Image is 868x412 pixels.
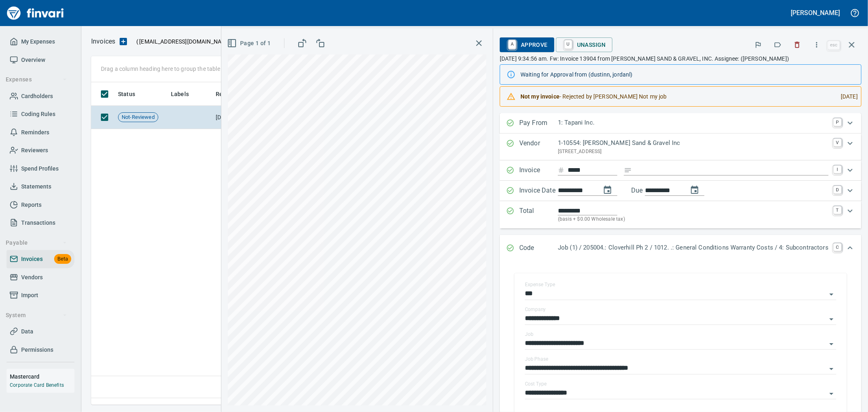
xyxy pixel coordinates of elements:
[519,243,558,254] p: Code
[118,89,135,99] span: Status
[10,372,74,381] h6: Mastercard
[7,51,74,69] a: Overview
[826,35,861,55] span: Close invoice
[21,345,53,355] span: Permissions
[138,37,232,46] span: [EMAIL_ADDRESS][DOMAIN_NAME]
[558,243,829,252] p: Job (1) / 205004.: Cloverhill Ph 2 / 1012. .: General Conditions Warranty Costs / 4: Subcontractors
[788,36,806,54] button: Discard
[7,250,74,268] a: InvoicesBeta
[7,341,74,359] a: Permissions
[225,36,274,51] button: Page 1 of 1
[500,37,554,52] button: AApprove
[5,3,66,23] img: Finvari
[826,338,837,350] button: Open
[229,38,271,48] span: Page 1 of 1
[10,382,64,388] a: Corporate Card Benefits
[520,93,560,100] strong: Not my invoice
[500,55,861,63] p: [DATE] 9:34:56 am. Fw: Invoice 13904 from [PERSON_NAME] SAND & GRAVEL, INC. Assignee: ([PERSON_NA...
[21,200,42,210] span: Reports
[7,141,74,160] a: Reviewers
[500,235,861,262] div: Expand
[171,89,199,99] span: Labels
[826,363,837,375] button: Open
[101,65,220,73] p: Drag a column heading here to group the table
[685,180,704,200] button: change due date
[519,138,558,156] p: Vendor
[21,327,33,337] span: Data
[118,89,146,99] span: Status
[2,235,70,250] button: Payable
[525,332,533,337] label: Job
[525,307,546,312] label: Company
[7,123,74,142] a: Reminders
[833,118,842,126] a: P
[115,37,131,46] button: Upload an Invoice
[7,322,74,341] a: Data
[558,215,829,224] p: (basis + $0.00 Wholesale tax)
[808,36,826,54] button: More
[7,160,74,178] a: Spend Profiles
[21,127,49,138] span: Reminders
[791,9,840,17] h5: [PERSON_NAME]
[525,382,547,387] label: Cost Type
[598,180,617,200] button: change date
[833,243,842,251] a: C
[500,201,861,228] div: Expand
[7,214,74,232] a: Transactions
[212,106,257,129] td: [DATE]
[7,105,74,123] a: Coding Rules
[833,186,842,194] a: D
[769,36,787,54] button: Labels
[118,114,158,121] span: Not-Reviewed
[21,290,38,300] span: Import
[21,182,51,192] span: Statements
[216,89,251,99] span: Received
[833,165,842,173] a: I
[508,40,516,49] a: A
[558,148,829,156] p: [STREET_ADDRESS]
[519,186,558,196] p: Invoice Date
[21,37,55,47] span: My Expenses
[21,164,59,174] span: Spend Profiles
[500,113,861,134] div: Expand
[21,55,45,65] span: Overview
[2,72,70,87] button: Expenses
[21,109,55,119] span: Coding Rules
[749,36,767,54] button: Flag
[21,91,53,101] span: Cardholders
[826,388,837,399] button: Open
[21,254,43,264] span: Invoices
[826,313,837,325] button: Open
[54,254,71,264] span: Beta
[7,286,74,305] a: Import
[7,268,74,287] a: Vendors
[834,89,858,104] div: [DATE]
[558,165,564,175] svg: Invoice number
[520,89,834,104] div: - Rejected by [PERSON_NAME] Not my job
[558,118,829,127] p: 1: Tapani Inc.
[525,283,555,287] label: Expense Type
[564,40,572,49] a: U
[7,178,74,196] a: Statements
[506,38,548,52] span: Approve
[7,33,74,51] a: My Expenses
[828,41,840,50] a: esc
[631,186,670,195] p: Due
[525,357,548,362] label: Job Phase
[826,289,837,300] button: Open
[789,7,842,19] button: [PERSON_NAME]
[520,67,855,82] div: Waiting for Approval from (dustinn, jordanl)
[91,37,115,46] nav: breadcrumb
[21,218,55,228] span: Transactions
[21,272,43,283] span: Vendors
[7,196,74,214] a: Reports
[500,160,861,181] div: Expand
[7,87,74,105] a: Cardholders
[519,206,558,224] p: Total
[519,165,558,176] p: Invoice
[558,138,829,148] p: 1-10554: [PERSON_NAME] Sand & Gravel Inc
[131,37,234,46] p: ( )
[171,89,189,99] span: Labels
[2,308,70,323] button: System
